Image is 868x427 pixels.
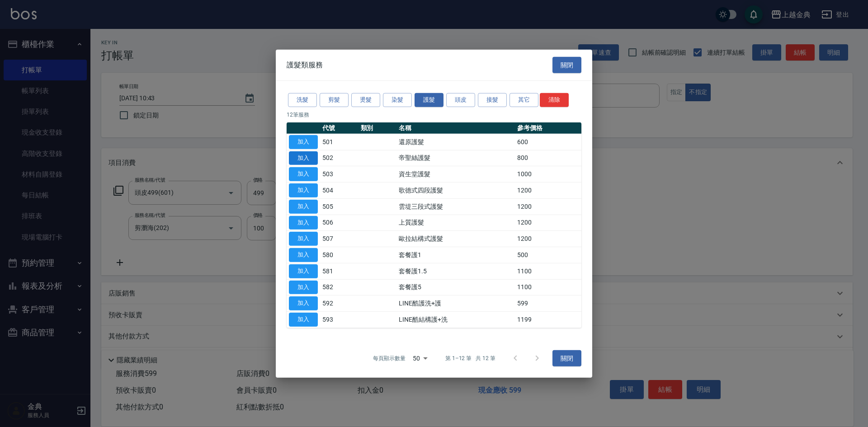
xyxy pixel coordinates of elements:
[396,279,515,296] td: 套餐護5
[396,198,515,215] td: 雲堤三段式護髮
[320,296,359,312] td: 592
[509,93,538,107] button: 其它
[515,263,581,279] td: 1100
[515,122,581,134] th: 參考價格
[289,264,318,278] button: 加入
[409,346,431,371] div: 50
[540,93,569,107] button: 清除
[396,231,515,247] td: 歐拉結構式護髮
[289,313,318,327] button: 加入
[552,350,581,366] button: 關閉
[396,263,515,279] td: 套餐護1.5
[320,198,359,215] td: 505
[446,93,475,107] button: 頭皮
[415,93,443,107] button: 護髮
[396,247,515,263] td: 套餐護1
[396,296,515,312] td: LINE酷護洗+護
[351,93,380,107] button: 燙髮
[320,166,359,183] td: 503
[288,93,317,107] button: 洗髮
[515,215,581,231] td: 1200
[289,183,318,197] button: 加入
[515,166,581,183] td: 1000
[552,56,581,73] button: 關閉
[320,231,359,247] td: 507
[359,122,397,134] th: 類別
[289,232,318,246] button: 加入
[289,296,318,310] button: 加入
[396,166,515,183] td: 資生堂護髮
[320,134,359,150] td: 501
[515,231,581,247] td: 1200
[515,296,581,312] td: 599
[289,280,318,294] button: 加入
[445,354,495,362] p: 第 1–12 筆 共 12 筆
[515,247,581,263] td: 500
[320,279,359,296] td: 582
[515,311,581,328] td: 1199
[320,215,359,231] td: 506
[320,311,359,328] td: 593
[396,215,515,231] td: 上質護髮
[320,182,359,198] td: 504
[289,216,318,230] button: 加入
[289,200,318,214] button: 加入
[515,198,581,215] td: 1200
[396,311,515,328] td: LINE酷結構護+洗
[396,150,515,166] td: 帝聖絲護髮
[515,182,581,198] td: 1200
[396,134,515,150] td: 還原護髮
[320,150,359,166] td: 502
[287,111,581,119] p: 12 筆服務
[289,167,318,181] button: 加入
[320,247,359,263] td: 580
[289,135,318,149] button: 加入
[289,151,318,165] button: 加入
[383,93,412,107] button: 染髮
[515,150,581,166] td: 800
[287,61,323,70] span: 護髮類服務
[396,182,515,198] td: 歌德式四段護髮
[320,263,359,279] td: 581
[515,279,581,296] td: 1100
[478,93,507,107] button: 接髮
[373,354,406,362] p: 每頁顯示數量
[396,122,515,134] th: 名稱
[320,93,349,107] button: 剪髮
[320,122,359,134] th: 代號
[515,134,581,150] td: 600
[289,248,318,262] button: 加入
